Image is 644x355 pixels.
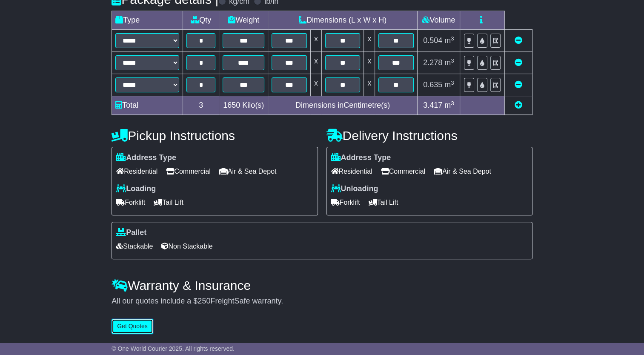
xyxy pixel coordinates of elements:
[451,57,454,64] sup: 3
[444,58,454,67] span: m
[161,240,212,253] span: Non Stackable
[451,80,454,86] sup: 3
[223,101,240,109] span: 1650
[310,30,321,52] td: x
[112,345,235,352] span: © One World Courier 2025. All rights reserved.
[116,184,156,194] label: Loading
[331,165,372,178] span: Residential
[364,30,375,52] td: x
[310,52,321,74] td: x
[219,96,268,115] td: Kilo(s)
[444,80,454,89] span: m
[515,101,522,109] a: Add new item
[183,11,219,30] td: Qty
[116,196,145,209] span: Forklift
[219,165,277,178] span: Air & Sea Depot
[219,11,268,30] td: Weight
[112,96,183,115] td: Total
[444,36,454,45] span: m
[112,129,318,143] h4: Pickup Instructions
[434,165,491,178] span: Air & Sea Depot
[116,165,157,178] span: Residential
[116,240,153,253] span: Stackable
[369,196,398,209] span: Tail Lift
[154,196,183,209] span: Tail Lift
[444,101,454,109] span: m
[515,58,522,67] a: Remove this item
[423,80,442,89] span: 0.635
[417,11,460,30] td: Volume
[268,11,417,30] td: Dimensions (L x W x H)
[364,74,375,96] td: x
[515,80,522,89] a: Remove this item
[112,297,532,306] div: All our quotes include a $ FreightSafe warranty.
[515,36,522,45] a: Remove this item
[116,228,146,238] label: Pallet
[268,96,417,115] td: Dimensions in Centimetre(s)
[423,58,442,67] span: 2.278
[197,297,210,305] span: 250
[310,74,321,96] td: x
[331,184,378,194] label: Unloading
[166,165,210,178] span: Commercial
[183,96,219,115] td: 3
[112,319,153,334] button: Get Quotes
[331,153,391,163] label: Address Type
[326,129,532,143] h4: Delivery Instructions
[423,36,442,45] span: 0.504
[364,52,375,74] td: x
[116,153,176,163] label: Address Type
[112,11,183,30] td: Type
[381,165,425,178] span: Commercial
[451,35,454,42] sup: 3
[423,101,442,109] span: 3.417
[112,278,532,292] h4: Warranty & Insurance
[331,196,360,209] span: Forklift
[451,100,454,106] sup: 3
